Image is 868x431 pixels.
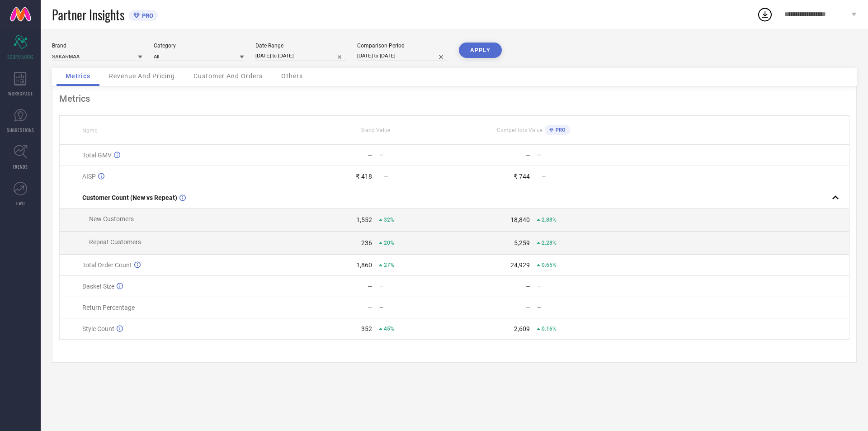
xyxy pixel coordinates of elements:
[361,239,372,246] div: 236
[356,173,372,180] div: ₹ 418
[193,72,263,80] span: Customer And Orders
[82,194,177,201] span: Customer Count (New vs Repeat)
[368,283,373,290] div: —
[8,90,33,97] span: WORKSPACE
[82,128,97,134] span: Name
[514,173,530,180] div: ₹ 744
[357,43,448,49] div: Comparison Period
[357,51,448,61] input: Select comparison period
[537,152,612,158] div: —
[82,325,114,332] span: Style Count
[379,283,454,289] div: —
[82,304,135,311] span: Return Percentage
[361,325,372,332] div: 352
[59,93,849,104] div: Metrics
[109,72,175,80] span: Revenue And Pricing
[384,326,394,332] span: 45%
[497,127,542,133] span: Competitors Value
[82,283,114,290] span: Basket Size
[542,262,557,268] span: 0.65%
[525,283,530,290] div: —
[384,262,394,268] span: 27%
[510,261,530,269] div: 24,929
[368,304,373,311] div: —
[553,127,566,133] span: PRO
[52,43,142,49] div: Brand
[459,43,502,58] button: APPLY
[255,43,346,49] div: Date Range
[514,325,530,332] div: 2,609
[356,261,372,269] div: 1,860
[52,5,124,24] span: Partner Insights
[514,239,530,246] div: 5,259
[757,6,773,23] div: Open download list
[542,173,546,180] span: —
[356,216,372,223] div: 1,552
[89,215,134,223] span: New Customers
[82,152,112,159] span: Total GMV
[384,217,394,223] span: 32%
[379,152,454,158] div: —
[82,261,132,269] span: Total Order Count
[140,12,153,19] span: PRO
[360,127,390,133] span: Brand Value
[7,127,34,133] span: SUGGESTIONS
[537,283,612,289] div: —
[368,152,373,159] div: —
[154,43,244,49] div: Category
[379,304,454,311] div: —
[510,216,530,223] div: 18,840
[89,238,141,246] span: Repeat Customers
[384,240,394,246] span: 20%
[525,152,530,159] div: —
[537,304,612,311] div: —
[13,163,28,170] span: TRENDS
[384,173,388,180] span: —
[255,51,346,61] input: Select date range
[525,304,530,311] div: —
[66,72,90,80] span: Metrics
[542,240,557,246] span: 2.28%
[82,173,96,180] span: AISP
[7,53,34,60] span: SCORECARDS
[16,200,25,207] span: FWD
[542,217,557,223] span: 2.88%
[281,72,303,80] span: Others
[542,326,557,332] span: 0.16%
